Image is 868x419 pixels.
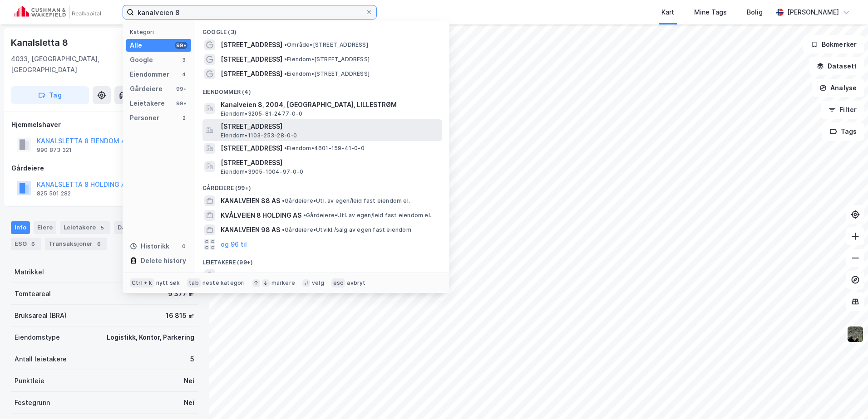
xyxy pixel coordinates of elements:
[175,42,187,49] div: 99+
[282,226,285,233] span: •
[284,70,370,78] span: Eiendom • [STREET_ADDRESS]
[284,41,368,49] span: Område • [STREET_ADDRESS]
[195,81,449,97] div: Eiendommer (4)
[221,68,282,79] span: [STREET_ADDRESS]
[130,278,154,287] div: Ctrl + k
[221,99,439,110] span: Kanalveien 8, 2004, [GEOGRAPHIC_DATA], LILLESTRØM
[15,267,44,278] div: Matrikkel
[15,6,101,19] img: cushman-wakefield-realkapital-logo.202ea83816669bd177139c58696a8fa1.svg
[130,98,165,109] div: Leietakere
[175,100,187,107] div: 99+
[221,132,297,139] span: Eiendom • 1103-253-28-0-0
[130,69,169,80] div: Eiendommer
[180,71,187,78] div: 4
[130,54,153,65] div: Google
[803,35,864,54] button: Bokmerker
[661,7,674,18] div: Kart
[134,5,365,19] input: Søk på adresse, matrikkel, gårdeiere, leietakere eller personer
[202,279,245,287] div: neste kategori
[187,278,201,287] div: tab
[141,255,186,266] div: Delete history
[184,397,194,408] div: Nei
[303,212,306,219] span: •
[15,288,51,299] div: Tomteareal
[195,252,449,268] div: Leietakere (99+)
[130,112,159,123] div: Personer
[98,223,107,232] div: 5
[180,56,187,63] div: 3
[823,375,868,419] iframe: Chat Widget
[221,157,439,168] span: [STREET_ADDRESS]
[180,114,187,122] div: 2
[15,375,44,386] div: Punktleie
[37,190,71,197] div: 825 501 282
[221,224,280,235] span: KANALVEIEN 98 AS
[15,354,67,365] div: Antall leietakere
[282,197,285,204] span: •
[107,332,194,343] div: Logistikk, Kontor, Parkering
[221,110,302,117] span: Eiendom • 3205-81-2477-0-0
[166,310,194,321] div: 16 815 ㎡
[11,119,197,130] div: Hjemmelshaver
[282,197,410,205] span: Gårdeiere • Utl. av egen/leid fast eiendom el.
[114,221,159,234] div: Datasett
[15,397,50,408] div: Festegrunn
[221,54,282,65] span: [STREET_ADDRESS]
[11,163,197,174] div: Gårdeiere
[34,221,56,234] div: Eiere
[284,145,365,152] span: Eiendom • 4601-159-41-0-0
[282,226,411,234] span: Gårdeiere • Utvikl./salg av egen fast eiendom
[221,168,303,175] span: Eiendom • 3905-1004-97-0-0
[175,85,187,93] div: 99+
[823,375,868,419] div: Kontrollprogram for chat
[221,39,282,50] span: [STREET_ADDRESS]
[221,270,280,281] span: KANALVEIEN 88 AS
[221,195,280,206] span: KANALVEIEN 88 AS
[221,239,247,250] button: og 96 til
[284,56,287,63] span: •
[347,279,365,287] div: avbryt
[303,212,431,219] span: Gårdeiere • Utl. av egen/leid fast eiendom el.
[284,70,287,77] span: •
[130,83,163,94] div: Gårdeiere
[312,279,324,287] div: velg
[29,239,38,248] div: 6
[195,177,449,194] div: Gårdeiere (99+)
[130,241,169,252] div: Historikk
[184,375,194,386] div: Nei
[284,41,287,48] span: •
[284,145,287,151] span: •
[130,29,191,35] div: Kategori
[195,21,449,38] div: Google (3)
[747,7,763,18] div: Bolig
[11,35,69,50] div: Kanalsletta 8
[282,272,285,278] span: •
[221,121,439,132] span: [STREET_ADDRESS]
[812,79,864,97] button: Analyse
[331,278,345,287] div: esc
[11,238,41,250] div: ESG
[271,279,295,287] div: markere
[190,354,194,365] div: 5
[180,243,187,250] div: 0
[130,40,142,51] div: Alle
[787,7,839,18] div: [PERSON_NAME]
[156,279,180,287] div: nytt søk
[282,272,409,279] span: Leietaker • Utl. av egen/leid fast eiendom el.
[168,288,194,299] div: 9 377 ㎡
[15,332,60,343] div: Eiendomstype
[821,101,864,119] button: Filter
[94,239,104,248] div: 6
[284,56,370,63] span: Eiendom • [STREET_ADDRESS]
[809,57,864,75] button: Datasett
[694,7,727,18] div: Mine Tags
[37,146,72,154] div: 990 873 321
[11,221,30,234] div: Info
[822,122,864,141] button: Tags
[11,54,158,75] div: 4033, [GEOGRAPHIC_DATA], [GEOGRAPHIC_DATA]
[221,210,301,221] span: KVÅLVEIEN 8 HOLDING AS
[45,238,107,250] div: Transaksjoner
[60,221,110,234] div: Leietakere
[847,326,864,343] img: 9k=
[11,86,89,104] button: Tag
